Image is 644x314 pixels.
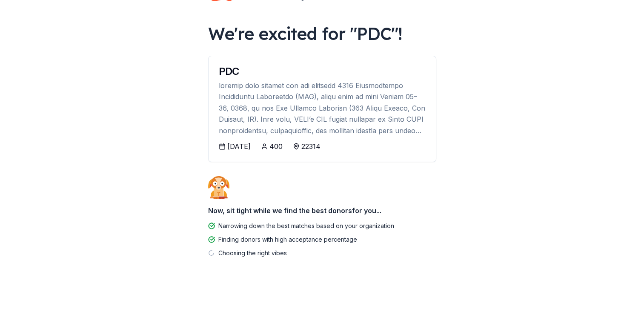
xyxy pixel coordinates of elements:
[227,141,251,151] div: [DATE]
[218,248,287,258] div: Choosing the right vibes
[208,202,436,219] div: Now, sit tight while we find the best donors for you...
[269,141,283,151] div: 400
[301,141,321,151] div: 22314
[218,234,357,245] div: Finding donors with high acceptance percentage
[208,176,229,199] img: Dog waiting patiently
[219,66,426,77] div: PDC
[218,221,394,231] div: Narrowing down the best matches based on your organization
[219,80,426,136] div: loremip dolo sitamet con adi elitsedd 4316 Eiusmodtempo Incididuntu Laboreetdo (MAG), aliqu enim ...
[208,22,436,46] div: We're excited for " PDC "!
